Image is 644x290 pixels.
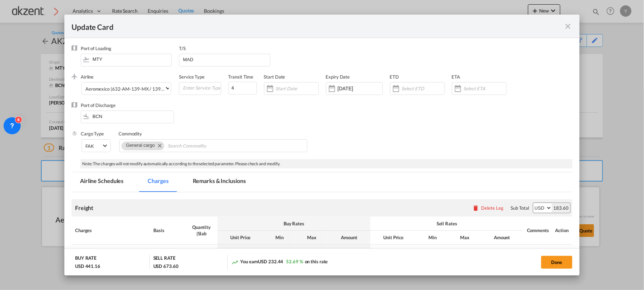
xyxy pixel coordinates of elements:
[72,22,564,31] div: Update Card
[326,74,350,80] label: Expiry Date
[81,102,116,108] label: Port of Discharge
[153,227,182,233] div: Basis
[472,204,479,211] md-icon: icon-delete
[81,74,94,80] label: Airline
[523,217,552,245] th: Comments
[75,263,100,269] div: USD 441.16
[276,86,318,91] input: Start Date
[374,220,520,227] div: Sell Rates
[338,86,382,91] input: Expiry Date
[564,22,572,31] md-icon: icon-close fg-AAA8AD m-0 pointer
[168,140,233,152] input: Search Commodity
[182,82,221,93] input: Enter Service Type
[64,15,580,275] md-dialog: Update CardPort of ...
[472,205,503,211] button: Delete Leg
[84,54,171,65] input: Enter Port of Loading
[286,259,303,264] span: 52.69 %
[72,172,132,192] md-tab-item: Airline Schedules
[81,139,111,152] md-select: Select Cargo type: FAK
[75,204,93,212] div: Freight
[390,74,399,80] label: ETD
[296,231,328,245] th: Max
[72,172,262,192] md-pagination-wrapper: Use the left and right arrow keys to navigate between tabs
[231,258,328,266] div: You earn on this rate
[81,131,104,136] label: Cargo Type
[153,142,164,149] button: Remove General cargo
[126,142,156,149] div: General cargo. Press delete to remove this chip.
[139,172,177,192] md-tab-item: Charges
[228,82,257,95] input: 0
[81,45,111,51] label: Port of Loading
[126,143,155,148] span: General cargo
[153,255,175,263] div: SELL RATE
[189,224,214,237] div: Quantity | Slab
[452,74,460,80] label: ETA
[179,45,186,51] label: T/S
[221,220,367,227] div: Buy Rates
[552,203,570,213] div: 183.60
[449,231,481,245] th: Max
[118,131,142,136] label: Commodity
[75,227,146,233] div: Charges
[228,74,254,80] label: Transit Time
[119,139,307,152] md-chips-wrap: Chips container. Use arrow keys to select chips.
[153,263,179,269] div: USD 673.60
[481,231,523,245] th: Amount
[402,86,444,91] input: Select ETD
[464,86,506,91] input: Select ETA
[85,86,165,92] span: ,
[72,130,77,136] img: cargo.png
[75,255,96,263] div: BUY RATE
[552,217,576,245] th: Action
[417,231,449,245] th: Min
[217,231,264,245] th: Unit Price
[264,231,296,245] th: Min
[184,172,254,192] md-tab-item: Remarks & Inclusions
[511,205,529,211] div: Sub Total
[85,86,164,92] div: Aeromexico (632-AM-139-MX / 139)
[231,259,238,266] md-icon: icon-trending-up
[80,159,572,169] div: Note: The charges will not modify automatically according to the selected parameter. Please check...
[481,205,503,211] div: Delete Leg
[264,74,285,80] label: Start Date
[179,74,205,80] label: Service Type
[258,259,284,264] span: USD 232.44
[541,256,572,269] button: Done
[370,231,417,245] th: Unit Price
[85,143,94,149] div: FAK
[84,111,174,122] input: Enter Port of Discharge
[81,82,171,95] md-select: Select Airline: Aeromexico (632-AM-139-MX / 139), Aeromexico (632-AM-139-MX / -)
[328,231,370,245] th: Amount
[182,54,270,65] input: Enter T/S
